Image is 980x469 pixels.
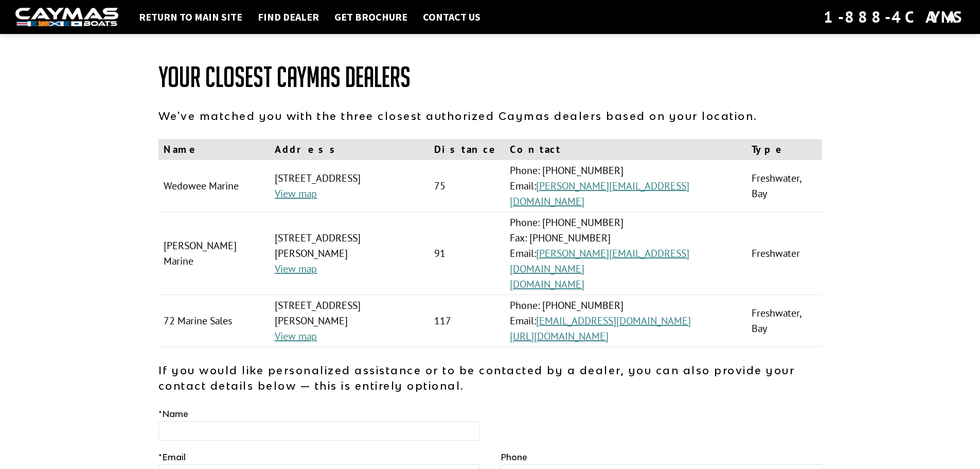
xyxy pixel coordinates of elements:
a: View map [275,329,317,343]
a: [PERSON_NAME][EMAIL_ADDRESS][DOMAIN_NAME] [510,247,689,275]
div: 1-888-4CAYMAS [824,6,965,28]
td: [STREET_ADDRESS][PERSON_NAME] [270,212,429,295]
td: Freshwater, Bay [746,160,822,212]
th: Name [158,139,270,160]
td: Freshwater, Bay [746,295,822,347]
td: [STREET_ADDRESS] [270,160,429,212]
a: [URL][DOMAIN_NAME] [510,329,609,343]
td: 75 [429,160,505,212]
td: 72 Marine Sales [158,295,270,347]
a: Get Brochure [329,10,413,24]
a: Contact Us [418,10,486,24]
td: Phone: [PHONE_NUMBER] Email: [505,295,746,347]
label: Name [158,408,188,420]
td: Freshwater [746,212,822,295]
th: Address [270,139,429,160]
td: [STREET_ADDRESS][PERSON_NAME] [270,295,429,347]
a: [EMAIL_ADDRESS][DOMAIN_NAME] [536,314,691,327]
th: Type [746,139,822,160]
td: Phone: [PHONE_NUMBER] Email: [505,160,746,212]
p: We've matched you with the three closest authorized Caymas dealers based on your location. [158,108,822,124]
th: Distance [429,139,505,160]
a: [DOMAIN_NAME] [510,277,584,291]
h1: Your Closest Caymas Dealers [158,62,822,93]
th: Contact [505,139,746,160]
img: white-logo-c9c8dbefe5ff5ceceb0f0178aa75bf4bb51f6bca0971e226c86eb53dfe498488.png [15,8,118,27]
td: Wedowee Marine [158,160,270,212]
a: View map [275,187,317,200]
label: Phone [501,451,527,463]
p: If you would like personalized assistance or to be contacted by a dealer, you can also provide yo... [158,362,822,393]
label: Email [158,451,186,463]
a: Return to main site [134,10,247,24]
td: Phone: [PHONE_NUMBER] Fax: [PHONE_NUMBER] Email: [505,212,746,295]
td: [PERSON_NAME] Marine [158,212,270,295]
a: [PERSON_NAME][EMAIL_ADDRESS][DOMAIN_NAME] [510,179,689,208]
td: 117 [429,295,505,347]
td: 91 [429,212,505,295]
a: View map [275,262,317,275]
a: Find Dealer [253,10,324,24]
